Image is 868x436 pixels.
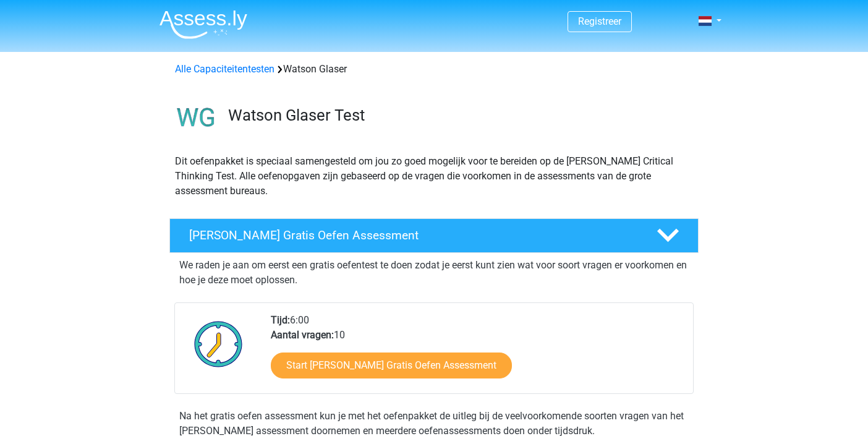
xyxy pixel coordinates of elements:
div: Watson Glaser [170,62,698,77]
b: Aantal vragen: [271,329,334,341]
a: Start [PERSON_NAME] Gratis Oefen Assessment [271,353,512,378]
a: [PERSON_NAME] Gratis Oefen Assessment [164,218,704,253]
h4: [PERSON_NAME] Gratis Oefen Assessment [189,228,637,242]
img: watson glaser [170,92,223,144]
div: 6:00 10 [262,313,692,393]
h3: Watson Glaser Test [228,106,689,125]
a: Registreer [578,15,621,27]
b: Tijd: [271,314,290,326]
p: Dit oefenpakket is speciaal samengesteld om jou zo goed mogelijk voor te bereiden op de [PERSON_N... [175,154,693,199]
p: We raden je aan om eerst een gratis oefentest te doen zodat je eerst kunt zien wat voor soort vra... [179,258,689,288]
img: Assessly [160,10,247,39]
a: Alle Capaciteitentesten [175,63,274,75]
img: Klok [187,313,250,375]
